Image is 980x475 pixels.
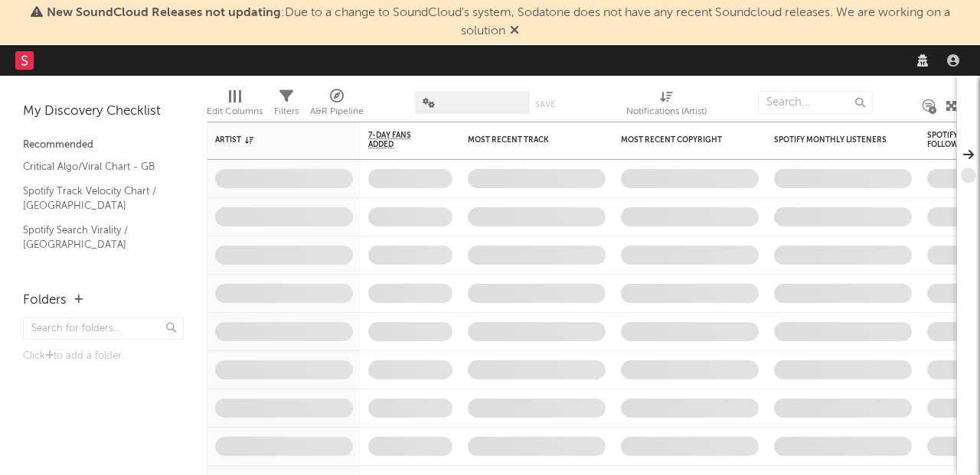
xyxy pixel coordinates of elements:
span: : Due to a change to SoundCloud's system, Sodatone does not have any recent Soundcloud releases. ... [47,7,950,37]
input: Search... [758,91,873,114]
div: Artist [215,135,330,145]
div: Most Recent Copyright [621,135,736,145]
a: Critical Algo/Viral Chart - GB [23,158,168,175]
div: Click to add a folder. [23,347,184,366]
div: My Discovery Checklist [23,102,184,121]
div: Edit Columns [207,83,263,128]
div: Recommended [23,136,184,155]
span: New SoundCloud Releases not updating [47,7,281,19]
div: Most Recent Track [468,135,583,145]
div: A&R Pipeline [310,83,364,128]
a: Spotify Track Velocity Chart / [GEOGRAPHIC_DATA] [23,183,168,214]
div: Filters [274,83,299,128]
input: Search for folders... [23,317,184,340]
span: Dismiss [510,25,519,37]
span: 7-Day Fans Added [368,131,430,149]
button: Save [535,100,555,109]
div: Spotify Monthly Listeners [774,135,889,145]
div: A&R Pipeline [310,102,364,121]
div: Edit Columns [207,102,263,121]
div: Notifications (Artist) [626,102,707,121]
div: Filters [274,102,299,121]
div: Notifications (Artist) [626,83,707,128]
a: Spotify Search Virality / [GEOGRAPHIC_DATA] [23,222,168,253]
div: Folders [23,291,67,310]
a: [PERSON_NAME] Assistant / [GEOGRAPHIC_DATA] [23,261,168,292]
